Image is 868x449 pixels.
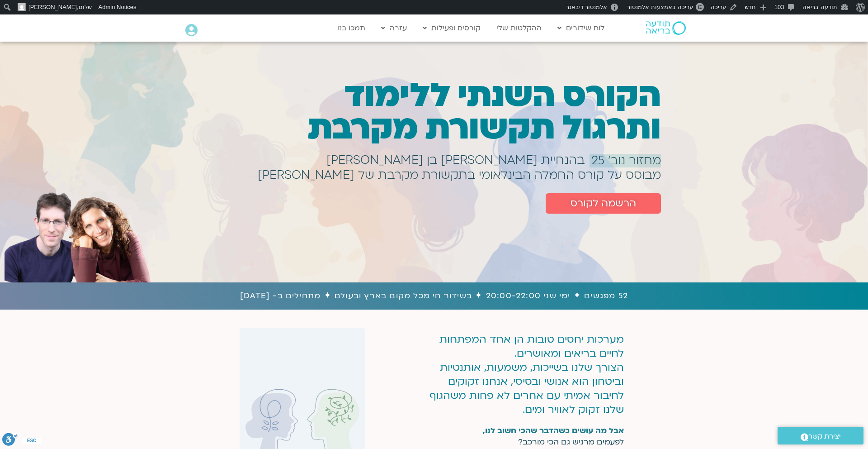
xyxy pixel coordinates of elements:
span: עריכה באמצעות אלמנטור [627,4,693,10]
h1: הקורס השנתי ללימוד ותרגול תקשורת מקרבת [230,79,661,144]
h1: מבוסס על קורס החמלה הבינלאומי בתקשורת מקרבת של [PERSON_NAME] [258,173,661,177]
span: יצירת קשר [808,430,841,443]
span: מחזור נוב׳ 25 [591,154,661,167]
span: [PERSON_NAME] [28,4,77,10]
p: מערכות יחסים טובות הן אחד המפתחות לחיים בריאים ומאושרים. הצורך שלנו בשייכות, משמעות, אותנטיות ובי... [426,332,624,416]
h1: 52 מפגשים ✦ ימי שני 20:00-22:00 ✦ בשידור חי מכל מקום בארץ ובעולם ✦ מתחילים ב- [DATE] [5,289,863,303]
a: מחזור נוב׳ 25 [590,154,661,167]
a: עזרה [377,19,411,37]
a: הרשמה לקורס [546,193,661,214]
a: ההקלטות שלי [492,19,546,37]
a: תמכו בנו [333,19,370,37]
a: קורסים ופעילות [418,19,485,37]
h1: בהנחיית [PERSON_NAME] בן [PERSON_NAME] [326,158,585,162]
span: הרשמה לקורס [571,198,636,209]
strong: אבל מה עושים כשהדבר שהכי חשוב לנו, [483,425,624,436]
img: תודעה בריאה [646,21,686,35]
a: לוח שידורים [553,19,609,37]
a: יצירת קשר [778,427,863,444]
